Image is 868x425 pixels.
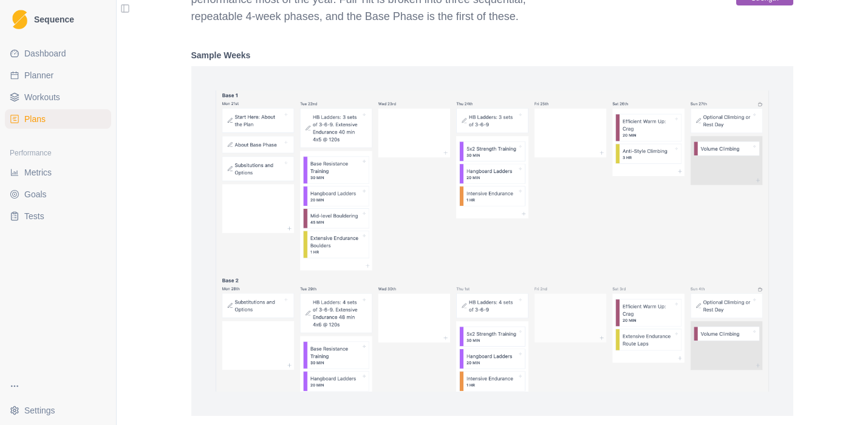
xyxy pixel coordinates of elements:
span: Metrics [24,166,52,178]
span: Tests [24,210,44,222]
span: Workouts [24,91,60,103]
span: Planner [24,69,53,81]
a: Plans [5,109,111,129]
button: Settings [5,401,111,420]
a: Workouts [5,87,111,107]
a: Goals [5,185,111,204]
span: Goals [24,188,47,200]
a: LogoSequence [5,5,111,34]
span: Sequence [34,15,74,24]
a: Planner [5,66,111,85]
a: Tests [5,206,111,226]
img: Logo [12,10,27,30]
span: Plans [24,113,46,125]
div: Performance [5,143,111,163]
a: Dashboard [5,44,111,63]
h4: Sample Weeks [191,49,794,61]
a: Metrics [5,163,111,182]
img: Full Tilt Route Climbing 1: Base Phase [216,90,770,392]
span: Dashboard [24,47,66,59]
